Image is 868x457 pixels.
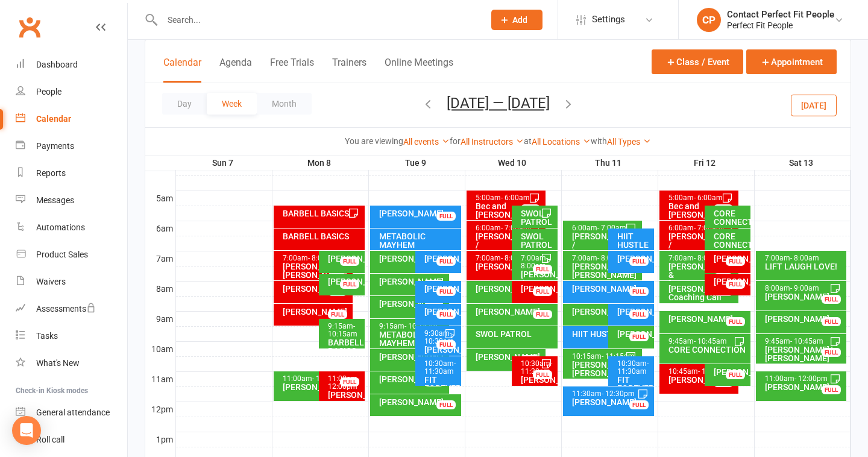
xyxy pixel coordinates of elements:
[436,400,456,409] div: FULL
[520,376,555,384] div: [PERSON_NAME]
[697,8,721,32] div: CP
[791,94,837,116] button: [DATE]
[727,9,834,20] div: Contact Perfect Fit People
[16,323,127,350] a: Tasks
[629,310,649,319] div: FULL
[328,310,347,319] div: FULL
[597,254,626,262] span: - 8:00am
[308,254,337,262] span: - 8:00am
[521,359,552,376] span: - 11:30am
[36,435,64,444] div: Roll call
[668,202,736,219] div: Bec and [PERSON_NAME]
[668,285,736,301] div: [PERSON_NAME] Coaching Call
[602,352,635,361] span: - 11:15am
[668,224,736,232] div: 6:00am
[424,329,454,345] span: - 10:30am
[16,160,127,187] a: Reports
[746,49,837,74] button: Appointment
[424,280,444,289] div: FULL
[524,136,532,146] strong: at
[520,270,555,295] div: [PERSON_NAME] / [PERSON_NAME]
[436,287,456,296] div: FULL
[668,376,736,384] div: [PERSON_NAME]
[450,136,461,146] strong: for
[571,232,640,257] div: [PERSON_NAME] / [PERSON_NAME]
[533,370,552,379] div: FULL
[312,374,345,383] span: - 12:00pm
[521,254,548,270] span: - 8:00am
[36,408,110,417] div: General attendance
[571,224,640,232] div: 6:00am
[475,232,543,257] div: [PERSON_NAME] / [PERSON_NAME]
[162,93,207,115] button: Day
[447,95,550,112] button: [DATE] — [DATE]
[501,224,530,232] span: - 7:00am
[475,202,543,219] div: Bec and [PERSON_NAME]
[501,194,530,202] span: - 6:00am
[379,353,447,361] div: [PERSON_NAME]
[617,360,652,376] div: 10:30am
[328,374,359,391] span: - 12:00pm
[629,287,649,296] div: FULL
[16,241,127,268] a: Product Sales
[617,330,652,338] div: [PERSON_NAME]
[327,338,362,355] div: BARBELL BASICS
[713,368,748,376] div: [PERSON_NAME]
[475,254,543,262] div: 7:00am
[764,375,844,383] div: 11:00am
[532,137,591,147] a: All Locations
[14,12,45,42] a: Clubworx
[461,137,524,147] a: All Instructors
[714,204,733,213] div: FULL
[36,250,88,259] div: Product Sales
[272,156,368,171] th: Mon 8
[764,315,844,323] div: [PERSON_NAME]
[36,60,78,69] div: Dashboard
[379,254,447,263] div: [PERSON_NAME]
[520,254,555,270] div: 7:00am
[328,322,357,338] span: - 10:15am
[571,285,652,293] div: [PERSON_NAME]
[379,277,447,286] div: [PERSON_NAME]
[617,376,652,392] div: FIT FOREVERS
[16,51,127,78] a: Dashboard
[501,254,530,262] span: - 8:00am
[16,295,127,323] a: Assessments
[822,385,841,394] div: FULL
[617,359,649,376] span: - 11:30am
[533,265,552,274] div: FULL
[764,292,844,301] div: [PERSON_NAME]
[379,300,447,308] div: [PERSON_NAME]
[491,10,542,30] button: Add
[379,398,459,406] div: [PERSON_NAME]
[754,156,851,171] th: Sat 13
[617,254,652,263] div: [PERSON_NAME]
[436,212,456,221] div: FULL
[16,426,127,453] a: Roll call
[764,285,844,292] div: 8:00am
[668,315,748,323] div: [PERSON_NAME]
[790,337,823,345] span: - 10:45am
[282,232,362,241] div: BARBELL BASICS
[12,416,41,445] div: Open Intercom Messenger
[436,310,456,319] div: FULL
[475,224,543,232] div: 6:00am
[822,317,841,326] div: FULL
[145,432,175,447] th: 1pm
[629,257,649,266] div: FULL
[145,371,175,386] th: 11am
[713,254,748,263] div: [PERSON_NAME]
[332,57,366,83] button: Trainers
[520,360,555,376] div: 10:30am
[282,375,350,383] div: 11:00am
[822,348,841,357] div: FULL
[345,136,403,146] strong: You are viewing
[145,402,175,417] th: 12pm
[668,345,748,354] div: CORE CONNECTION
[145,251,175,266] th: 7am
[424,376,459,392] div: FIT FOREVERS
[404,322,438,330] span: - 10:15am
[16,133,127,160] a: Payments
[16,78,127,106] a: People
[36,114,71,124] div: Calendar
